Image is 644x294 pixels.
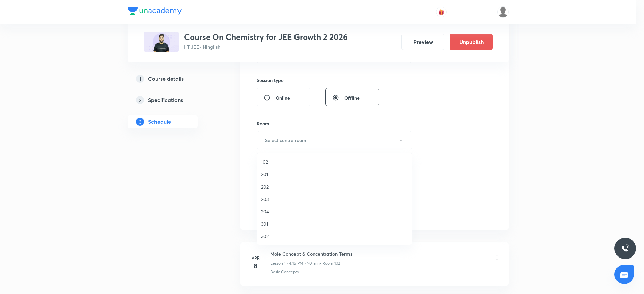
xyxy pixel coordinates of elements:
[261,158,408,165] span: 102
[261,233,408,240] span: 302
[261,220,408,227] span: 301
[261,196,408,203] span: 203
[261,183,408,190] span: 202
[261,171,408,178] span: 201
[261,208,408,215] span: 204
